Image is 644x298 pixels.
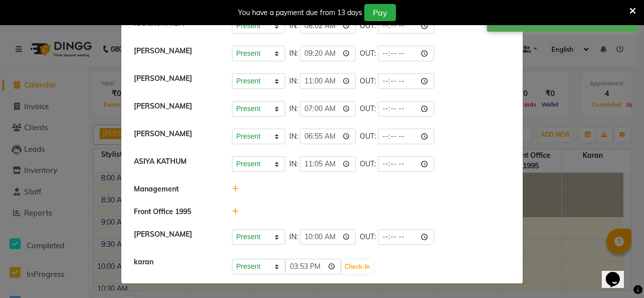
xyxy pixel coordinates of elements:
[126,101,224,117] div: [PERSON_NAME]
[342,260,372,274] button: Check-In
[126,156,224,172] div: ASIYA KATHUM
[289,232,298,242] span: IN:
[289,159,298,169] span: IN:
[360,104,376,114] span: OUT:
[126,184,224,194] div: Management
[360,76,376,86] span: OUT:
[126,257,224,275] div: karan
[126,73,224,89] div: [PERSON_NAME]
[364,4,396,21] button: Pay
[289,131,298,142] span: IN:
[289,76,298,86] span: IN:
[126,207,224,217] div: Front Office 1995
[238,8,362,18] div: You have a payment due from 13 days
[360,159,376,169] span: OUT:
[360,48,376,59] span: OUT:
[360,131,376,142] span: OUT:
[289,21,298,31] span: IN:
[126,129,224,144] div: [PERSON_NAME]
[360,21,376,31] span: OUT:
[360,232,376,242] span: OUT:
[126,18,224,34] div: KHAIRUNNISA
[126,229,224,245] div: [PERSON_NAME]
[602,258,634,288] iframe: chat widget
[289,48,298,59] span: IN:
[126,46,224,61] div: [PERSON_NAME]
[289,104,298,114] span: IN:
